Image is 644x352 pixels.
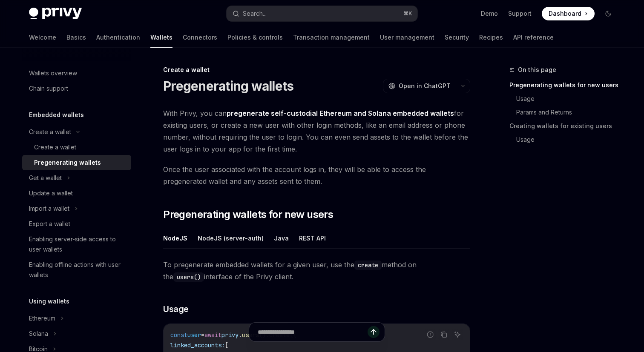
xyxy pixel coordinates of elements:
[163,107,470,155] span: With Privy, you can for existing users, or create a new user with other login methods, like an em...
[445,27,469,48] a: Security
[29,234,126,255] div: Enabling server-side access to user wallets
[183,27,217,48] a: Connectors
[293,27,370,48] a: Transaction management
[509,78,622,92] a: Pregenerating wallets for new users
[198,228,264,248] button: NodeJS (server-auth)
[29,68,77,78] div: Wallets overview
[96,27,140,48] a: Authentication
[227,6,417,21] button: Search...⌘K
[22,81,131,96] a: Chain support
[22,140,131,155] a: Create a wallet
[368,326,379,338] button: Send message
[34,142,76,152] div: Create a wallet
[29,219,70,229] div: Export a wallet
[29,329,48,339] div: Solana
[274,228,289,248] button: Java
[227,109,454,117] strong: pregenerate self-custodial Ethereum and Solana embedded wallets
[354,260,382,270] code: create
[383,79,456,93] button: Open in ChatGPT
[601,7,615,20] button: Toggle dark mode
[22,186,131,201] a: Update a wallet
[403,10,412,17] span: ⌘ K
[29,173,62,183] div: Get a wallet
[29,260,126,280] div: Enabling offline actions with user wallets
[163,303,189,315] span: Usage
[29,27,56,48] a: Welcome
[513,27,554,48] a: API reference
[380,27,434,48] a: User management
[299,228,326,248] button: REST API
[29,110,84,120] h5: Embedded wallets
[22,155,131,170] a: Pregenerating wallets
[150,27,172,48] a: Wallets
[516,92,622,106] a: Usage
[29,127,71,137] div: Create a wallet
[29,203,69,214] div: Import a wallet
[22,232,131,257] a: Enabling server-side access to user wallets
[509,119,622,133] a: Creating wallets for existing users
[508,9,532,18] a: Support
[22,66,131,81] a: Wallets overview
[516,106,622,119] a: Params and Returns
[516,133,622,146] a: Usage
[66,27,86,48] a: Basics
[22,257,131,283] a: Enabling offline actions with user wallets
[163,78,293,94] h1: Pregenerating wallets
[481,9,498,18] a: Demo
[29,188,73,198] div: Update a wallet
[227,27,283,48] a: Policies & controls
[163,66,470,74] div: Create a wallet
[243,9,267,19] div: Search...
[29,8,82,20] img: dark logo
[163,163,470,187] span: Once the user associated with the account logs in, they will be able to access the pregenerated w...
[399,82,451,90] span: Open in ChatGPT
[542,7,595,20] a: Dashboard
[29,83,68,94] div: Chain support
[29,296,69,306] h5: Using wallets
[518,65,556,75] span: On this page
[29,313,55,323] div: Ethereum
[22,216,131,232] a: Export a wallet
[34,157,101,168] div: Pregenerating wallets
[163,228,187,248] button: NodeJS
[549,9,581,18] span: Dashboard
[479,27,503,48] a: Recipes
[163,259,470,283] span: To pregenerate embedded wallets for a given user, use the method on the interface of the Privy cl...
[163,208,333,221] span: Pregenerating wallets for new users
[173,272,204,282] code: users()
